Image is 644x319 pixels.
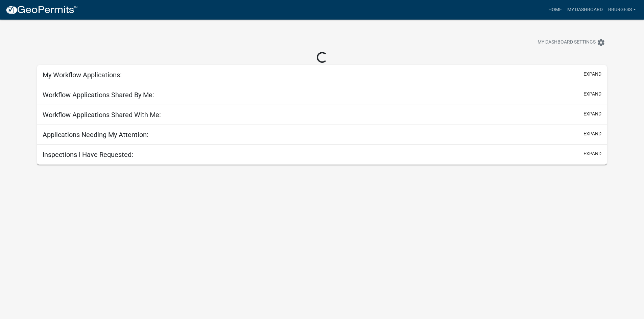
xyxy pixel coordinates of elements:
button: expand [583,150,601,157]
button: expand [583,90,601,98]
a: Home [546,3,565,16]
h5: Inspections I Have Requested: [43,151,133,159]
h5: Workflow Applications Shared By Me: [43,91,154,99]
a: Bburgess [605,3,639,16]
span: My Dashboard Settings [538,38,596,47]
button: expand [583,110,601,117]
button: expand [583,71,601,78]
h5: My Workflow Applications: [43,71,122,79]
h5: Applications Needing My Attention: [43,131,148,139]
button: My Dashboard Settingssettings [532,36,611,49]
a: My Dashboard [565,3,605,16]
i: settings [597,38,605,47]
h5: Workflow Applications Shared With Me: [43,111,161,119]
button: expand [583,130,601,137]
